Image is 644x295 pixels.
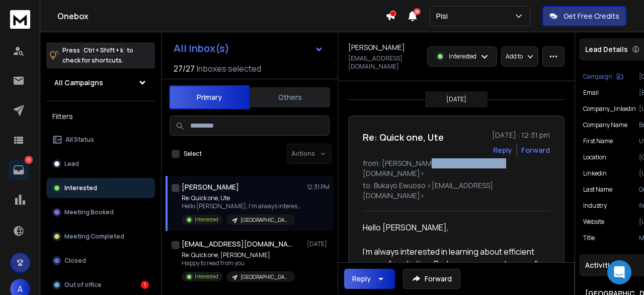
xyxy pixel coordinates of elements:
[46,226,155,247] button: Meeting Completed
[195,216,218,223] p: Interested
[583,218,604,226] p: website
[46,73,155,93] button: All Campaigns
[436,11,452,21] p: Pisi
[506,52,523,61] p: Add to
[563,11,619,21] p: Get Free Credits
[583,186,612,194] p: Last Name
[583,137,613,145] p: First Name
[182,202,302,210] p: Hello [PERSON_NAME], I'm always interested
[583,105,636,113] p: company_linkedin
[64,208,114,216] p: Meeting Booked
[250,86,330,108] button: Others
[352,274,371,284] div: Reply
[174,43,229,53] h1: All Inbox(s)
[307,183,330,191] p: 12:31 PM
[65,136,94,144] p: All Status
[414,8,421,15] span: 20
[240,216,289,224] p: [GEOGRAPHIC_DATA]
[363,158,550,179] p: from: [PERSON_NAME] <[EMAIL_ADDRESS][DOMAIN_NAME]>
[583,121,627,129] p: Company Name
[307,240,330,248] p: [DATE]
[57,10,385,22] h1: Onebox
[141,281,149,289] div: 1
[169,85,250,109] button: Primary
[521,145,550,155] div: Forward
[64,184,97,192] p: Interested
[344,269,395,289] button: Reply
[348,54,421,71] p: [EMAIL_ADDRESS][DOMAIN_NAME]
[182,182,239,192] h1: [PERSON_NAME]
[82,44,125,56] span: Ctrl + Shift + k
[46,154,155,174] button: Lead
[363,130,444,144] h1: Re: Quick one, Ute
[46,275,155,295] button: Out of office1
[46,178,155,198] button: Interested
[182,239,292,249] h1: [EMAIL_ADDRESS][DOMAIN_NAME]
[46,109,155,124] h3: Filters
[493,145,512,155] button: Reply
[197,63,261,75] h3: Inboxes selected
[62,45,133,66] p: Press to check for shortcuts.
[583,73,612,81] p: Campaign
[64,160,79,168] p: Lead
[542,6,626,26] button: Get Free Credits
[46,202,155,222] button: Meeting Booked
[64,257,86,265] p: Closed
[46,130,155,150] button: All Status
[363,181,550,201] p: to: Bukayo Ewuoso <[EMAIL_ADDRESS][DOMAIN_NAME]>
[64,281,102,289] p: Out of office
[184,150,202,158] label: Select
[583,89,599,97] p: Email
[583,234,595,242] p: title
[240,273,289,281] p: [GEOGRAPHIC_DATA]
[46,251,155,271] button: Closed
[585,44,628,54] p: Lead Details
[446,95,466,103] p: [DATE]
[54,78,103,88] h1: All Campaigns
[348,42,405,52] h1: [PERSON_NAME]
[182,251,295,259] p: Re: Quick one, [PERSON_NAME]
[64,232,124,241] p: Meeting Completed
[195,273,218,280] p: Interested
[10,10,30,29] img: logo
[174,63,195,75] span: 27 / 27
[25,156,33,164] p: 11
[182,194,302,202] p: Re: Quick one, Ute
[403,269,460,289] button: Forward
[583,73,623,81] button: Campaign
[449,52,476,61] p: Interested
[9,160,29,180] a: 11
[492,130,550,140] p: [DATE] : 12:31 pm
[182,259,295,267] p: Happy to read from you
[583,153,606,161] p: location
[583,202,607,210] p: industry
[583,169,607,178] p: linkedin
[607,260,631,284] div: Open Intercom Messenger
[166,38,332,58] button: All Inbox(s)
